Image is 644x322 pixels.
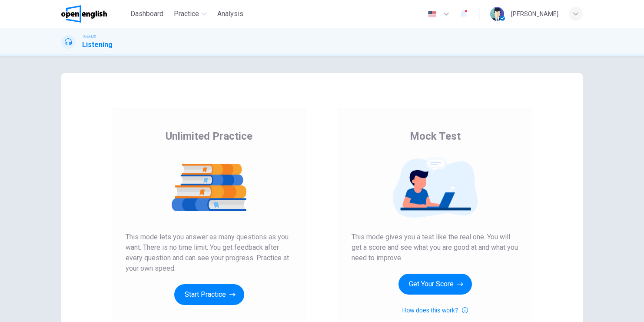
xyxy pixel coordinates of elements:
[490,7,504,21] img: Profile picture
[130,9,163,19] span: Dashboard
[61,5,127,23] a: OpenEnglish logo
[352,232,518,263] span: This mode gives you a test like the real one. You will get a score and see what you are good at a...
[214,6,247,22] button: Analysis
[170,6,210,22] button: Practice
[174,9,199,19] span: Practice
[402,305,468,315] button: How does this work?
[82,40,113,50] h1: Listening
[217,9,243,19] span: Analysis
[174,284,244,305] button: Start Practice
[398,274,472,295] button: Get Your Score
[82,34,96,40] span: TOEFL®
[126,232,292,274] span: This mode lets you answer as many questions as you want. There is no time limit. You get feedback...
[166,129,252,143] span: Unlimited Practice
[427,11,438,17] img: en
[511,9,558,19] div: [PERSON_NAME]
[410,129,461,143] span: Mock Test
[127,6,167,22] button: Dashboard
[61,5,107,23] img: OpenEnglish logo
